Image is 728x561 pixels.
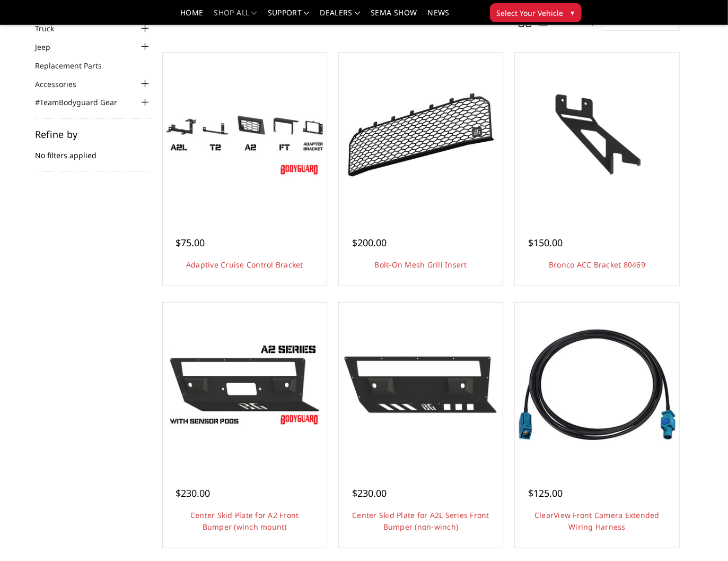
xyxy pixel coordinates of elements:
a: Accessories [35,79,90,90]
a: SEMA Show [371,9,417,24]
a: Home [180,9,203,24]
div: No filters applied [35,130,152,172]
a: shop all [214,9,257,24]
a: Support [268,9,310,24]
a: Bolt-On Mesh Grill Insert [341,55,500,214]
a: Truck [35,23,67,34]
button: Select Your Vehicle [490,3,582,22]
img: ClearView Front Camera Extended Wiring Harness [518,329,676,441]
span: $150.00 [528,236,563,249]
a: Adaptive Cruise Control Bracket [186,260,303,270]
a: Center Skid Plate for A2 Front Bumper (winch mount) Center Skid Plate for A2 Front Bumper (winch ... [165,305,324,464]
span: Select Your Vehicle [497,7,564,19]
span: ▾ [571,7,575,18]
span: $200.00 [352,236,387,249]
a: Bronco ACC Bracket 80469 [549,260,645,270]
h5: Refine by [35,130,152,139]
span: $125.00 [528,487,563,499]
img: Bolt-On Mesh Grill Insert [341,89,500,180]
span: $230.00 [176,487,210,499]
a: ClearView Front Camera Extended Wiring Harness [534,510,660,532]
a: Jeep [35,41,64,53]
a: Center Skid Plate for A2L Series Front Bumper (non-winch) [352,510,489,532]
a: Bolt-On Mesh Grill Insert [375,260,467,270]
a: #TeamBodyguard Gear [35,97,130,108]
a: Center Skid Plate for A2 Front Bumper (winch mount) [190,510,299,532]
a: Bronco ACC Bracket 80469 [518,55,676,214]
a: ClearView Front Camera Extended Wiring Harness [518,305,676,464]
span: $75.00 [176,236,205,249]
span: $230.00 [352,487,387,499]
a: News [427,9,449,24]
a: Dealers [320,9,361,24]
a: Replacement Parts [35,60,115,71]
img: Adaptive Cruise Control Bracket [165,90,324,179]
a: Single Light Bar / With Sensors Single Light Bar / No Sensors [341,305,500,464]
a: Adaptive Cruise Control Bracket [165,55,324,214]
iframe: Chat Widget [675,510,728,561]
img: Bronco ACC Bracket 80469 [518,90,676,179]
